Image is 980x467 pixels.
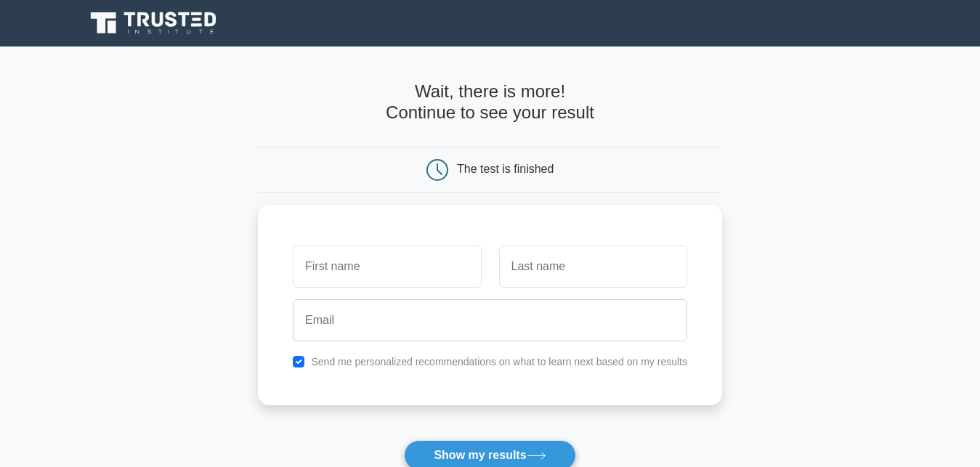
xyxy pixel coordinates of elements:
label: Send me personalized recommendations on what to learn next based on my results [311,356,687,367]
input: Last name [499,245,687,288]
div: The test is finished [457,163,554,175]
input: Email [293,299,687,341]
h4: Wait, there is more! Continue to see your result [258,81,722,123]
input: First name [293,245,481,288]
